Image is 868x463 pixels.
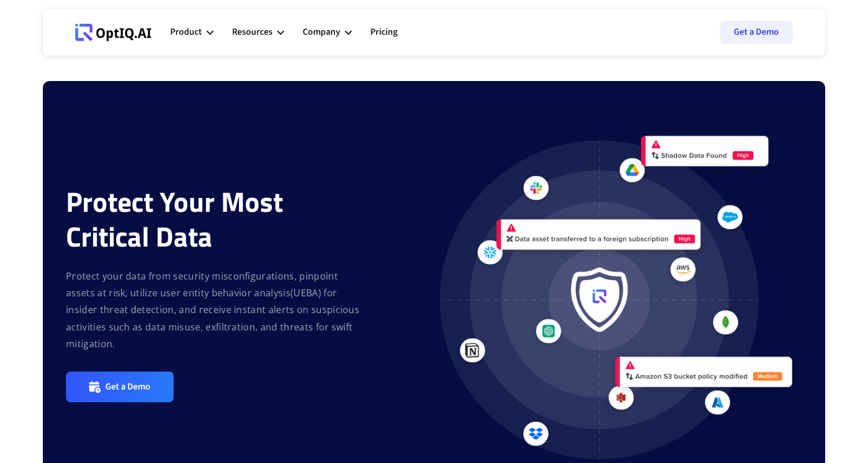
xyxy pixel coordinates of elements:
div: Company [303,15,352,50]
strong: Protect your data from security misconfigurations, pinpoint assets at risk, utilize user entity b... [66,270,359,351]
a: Pricing [370,15,398,50]
a: Get a Demo [66,372,174,402]
div: Get a Demo [105,381,150,393]
div: Company [303,24,340,40]
a: Webflow Homepage [75,15,152,50]
div: Resources [232,15,284,50]
div: Product [170,24,202,40]
div: Resources [232,24,273,40]
div: Protect Your Most Critical Data [66,185,362,254]
div: Product [170,15,214,50]
a: Get a Demo [720,21,793,44]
